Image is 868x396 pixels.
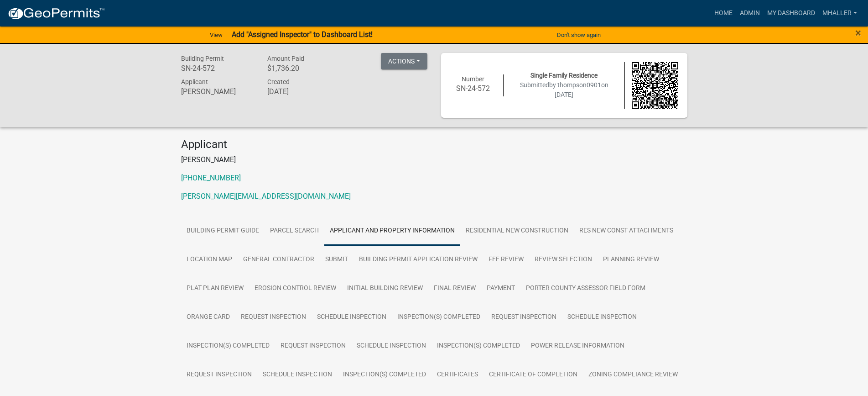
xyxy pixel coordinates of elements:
a: Res New Const Attachments [574,216,679,246]
strong: Add "Assigned Inspector" to Dashboard List! [232,30,373,39]
a: Residential New Construction [460,216,574,246]
h6: [PERSON_NAME] [181,87,254,96]
span: Number [462,75,484,83]
span: Created [267,78,290,85]
a: [PERSON_NAME][EMAIL_ADDRESS][DOMAIN_NAME] [181,192,351,201]
span: Amount Paid [267,55,304,62]
a: Building Permit Application Review [353,245,483,275]
a: Submit [320,245,353,275]
button: Actions [381,53,427,69]
h4: Applicant [181,138,687,151]
h6: SN-24-572 [181,64,254,73]
a: [PHONE_NUMBER] [181,174,241,182]
span: × [855,26,861,39]
a: Applicant and Property Information [324,216,460,246]
a: Home [711,5,736,22]
a: mhaller [819,5,861,22]
a: Initial Building Review [342,274,428,303]
a: Request Inspection [235,303,312,332]
a: Final Review [428,274,481,303]
a: Schedule Inspection [351,332,431,361]
a: Porter County Assessor Field Form [520,274,651,303]
h6: $1,736.20 [267,64,340,73]
a: My Dashboard [764,5,819,22]
a: Certificates [431,360,483,390]
a: Schedule Inspection [257,360,338,390]
img: QR code [632,62,678,109]
a: Inspection(s) Completed [181,332,275,361]
a: Inspection(s) Completed [431,332,525,361]
a: Inspection(s) Completed [392,303,486,332]
a: Certificate of Completion [483,360,583,390]
span: by thompson0901 [549,81,601,89]
h6: [DATE] [267,87,340,96]
a: Review Selection [529,245,598,275]
a: Request Inspection [275,332,351,361]
a: Schedule Inspection [562,303,642,332]
a: Plat Plan Review [181,274,249,303]
span: Single Family Residence [530,72,598,79]
a: Planning Review [598,245,665,275]
a: Erosion Control Review [249,274,342,303]
a: Parcel search [265,216,324,246]
a: View [206,27,226,42]
a: Orange Card [181,303,235,332]
span: Applicant [181,78,208,85]
a: Zoning Compliance Review [583,360,683,390]
span: Submitted on [DATE] [520,81,608,98]
a: Schedule Inspection [312,303,392,332]
button: Don't show again [553,27,604,42]
a: Fee Review [483,245,529,275]
h6: SN-24-572 [450,84,497,93]
button: Close [855,27,861,38]
a: Payment [481,274,520,303]
a: Location Map [181,245,238,275]
a: Admin [736,5,764,22]
a: Request Inspection [486,303,562,332]
a: Request Inspection [181,360,257,390]
a: Building Permit Guide [181,216,265,246]
a: Inspection(s) Completed [338,360,431,390]
a: Power Release Information [525,332,630,361]
a: General Contractor [238,245,320,275]
span: Building Permit [181,55,224,62]
p: [PERSON_NAME] [181,154,687,165]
